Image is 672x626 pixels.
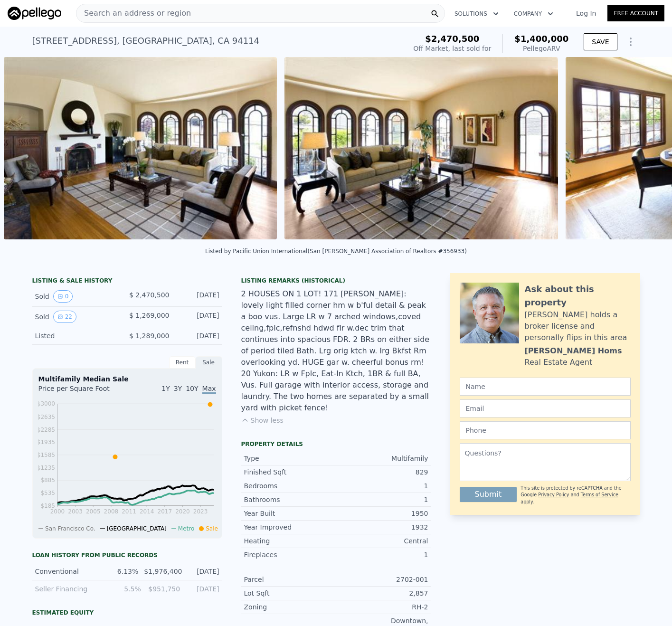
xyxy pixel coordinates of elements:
[241,416,284,425] button: Show less
[460,487,517,502] button: Submit
[187,567,219,576] div: [DATE]
[244,536,336,546] div: Heating
[336,509,428,518] div: 1950
[193,508,208,515] tspan: 2023
[244,509,336,518] div: Year Built
[244,588,336,598] div: Lot Sqft
[53,290,73,303] button: View historical data
[35,567,100,576] div: Conventional
[186,584,219,594] div: [DATE]
[336,575,428,584] div: 2702-001
[50,508,65,515] tspan: 2000
[241,288,431,414] div: 2 HOUSES ON 1 LOT! 171 [PERSON_NAME]: lovely light filled corner hm w b'ful detail & peak a boo v...
[244,522,336,532] div: Year Improved
[37,414,55,420] tspan: $2635
[45,525,95,532] span: San Francisco Co.
[205,248,467,255] div: Listed by Pacific Union International (San [PERSON_NAME] Association of Realtors #356933)
[37,465,55,471] tspan: $1235
[336,602,428,612] div: RH-2
[37,400,55,407] tspan: $3000
[336,481,428,491] div: 1
[244,454,336,463] div: Type
[241,440,431,448] div: Property details
[241,277,431,285] div: Listing Remarks (Historical)
[4,57,277,239] img: Sale: 59643300 Parcel: 55937297
[174,385,182,392] span: 3Y
[32,277,222,286] div: LISTING & SALE HISTORY
[169,356,196,369] div: Rent
[506,5,561,22] button: Company
[336,536,428,546] div: Central
[525,345,622,357] div: [PERSON_NAME] Homs
[202,385,216,394] span: Max
[521,485,630,505] div: This site is protected by reCAPTCHA and the Google and apply.
[35,331,120,341] div: Listed
[336,550,428,560] div: 1
[32,34,260,47] div: [STREET_ADDRESS] , [GEOGRAPHIC_DATA] , CA 94114
[38,374,216,384] div: Multifamily Median Sale
[525,309,631,343] div: [PERSON_NAME] holds a broker license and personally flips in this area
[177,311,219,323] div: [DATE]
[581,492,618,497] a: Terms of Service
[38,384,127,399] div: Price per Square Foot
[178,525,194,532] span: Metro
[460,378,631,396] input: Name
[139,508,154,515] tspan: 2014
[244,550,336,560] div: Fireplaces
[32,551,222,559] div: Loan history from public records
[129,332,170,340] span: $ 1,289,000
[425,34,479,44] span: $2,470,500
[460,421,631,439] input: Phone
[32,609,222,617] div: Estimated Equity
[336,495,428,504] div: 1
[336,467,428,477] div: 829
[206,525,218,532] span: Sale
[621,32,640,51] button: Show Options
[196,356,222,369] div: Sale
[8,7,61,20] img: Pellego
[40,490,55,496] tspan: $535
[336,522,428,532] div: 1932
[104,508,118,515] tspan: 2008
[157,508,172,515] tspan: 2017
[525,357,593,368] div: Real Estate Agent
[514,44,568,53] div: Pellego ARV
[37,439,55,446] tspan: $1935
[106,567,139,576] div: 6.13%
[85,508,100,515] tspan: 2005
[37,452,55,458] tspan: $1585
[161,385,170,392] span: 1Y
[538,492,569,497] a: Privacy Policy
[68,508,83,515] tspan: 2003
[186,385,198,392] span: 10Y
[177,331,219,341] div: [DATE]
[107,525,167,532] span: [GEOGRAPHIC_DATA]
[336,454,428,463] div: Multifamily
[565,9,607,18] a: Log In
[460,399,631,417] input: Email
[284,57,558,239] img: Sale: 59643300 Parcel: 55937297
[122,508,136,515] tspan: 2011
[525,283,631,309] div: Ask about this property
[244,495,336,504] div: Bathrooms
[244,602,336,612] div: Zoning
[35,584,102,594] div: Seller Financing
[244,467,336,477] div: Finished Sqft
[336,588,428,598] div: 2,857
[177,290,219,303] div: [DATE]
[244,481,336,491] div: Bedrooms
[37,427,55,433] tspan: $2285
[40,477,55,484] tspan: $885
[35,311,120,323] div: Sold
[514,34,568,44] span: $1,400,000
[129,312,170,319] span: $ 1,269,000
[244,575,336,584] div: Parcel
[40,503,55,509] tspan: $185
[584,33,617,50] button: SAVE
[413,44,491,53] div: Off Market, last sold for
[607,5,664,21] a: Free Account
[53,311,76,323] button: View historical data
[107,584,141,594] div: 5.5%
[175,508,190,515] tspan: 2020
[76,8,191,19] span: Search an address or region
